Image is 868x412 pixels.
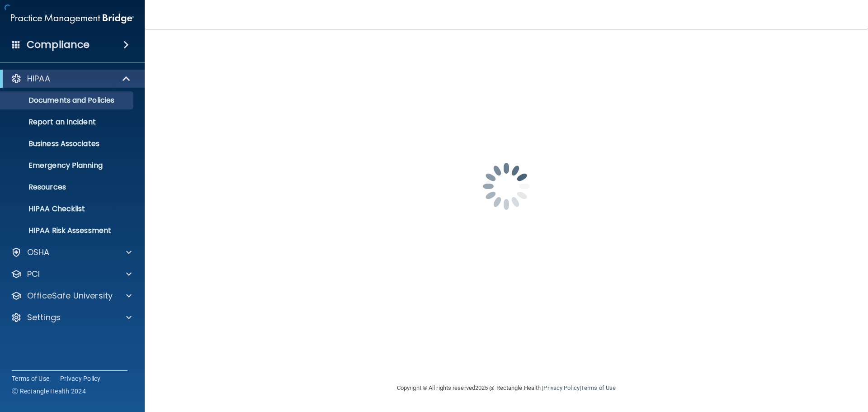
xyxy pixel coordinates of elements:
[341,374,671,403] div: Copyright © All rights reserved 2025 @ Rectangle Health | |
[11,269,132,279] a: PCI
[27,73,50,84] p: HIPAA
[27,247,50,258] p: OSHA
[6,118,129,127] p: Report an Incident
[11,290,132,301] a: OfficeSafe University
[12,387,86,396] span: Ⓒ Rectangle Health 2024
[6,96,129,105] p: Documents and Policies
[12,374,49,383] a: Terms of Use
[6,161,129,170] p: Emergency Planning
[6,183,129,192] p: Resources
[11,9,134,28] img: PMB logo
[11,312,132,323] a: Settings
[60,374,101,383] a: Privacy Policy
[27,312,61,323] p: Settings
[27,290,113,301] p: OfficeSafe University
[11,73,131,84] a: HIPAA
[6,204,129,213] p: HIPAA Checklist
[11,247,132,258] a: OSHA
[6,226,129,235] p: HIPAA Risk Assessment
[543,384,579,391] a: Privacy Policy
[581,384,616,391] a: Terms of Use
[461,141,552,232] img: spinner.e123f6fc.gif
[6,139,129,148] p: Business Associates
[27,38,90,51] h4: Compliance
[27,269,40,279] p: PCI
